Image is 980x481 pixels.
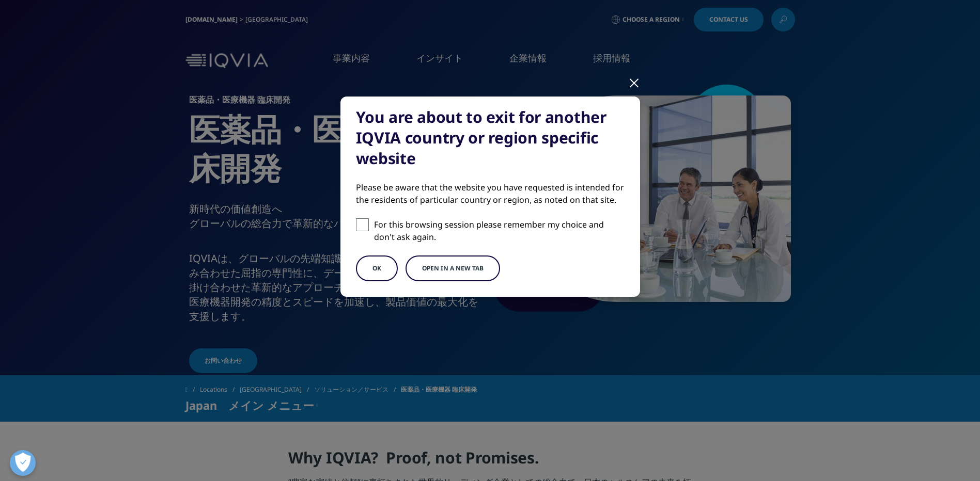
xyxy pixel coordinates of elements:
button: OK [356,255,398,281]
p: For this browsing session please remember my choice and don't ask again. [374,218,625,243]
div: Please be aware that the website you have requested is intended for the residents of particular c... [356,181,625,206]
div: You are about to exit for another IQVIA country or region specific website [356,107,625,169]
button: 優先設定センターを開く [10,450,36,476]
button: Open in a new tab [406,255,500,281]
